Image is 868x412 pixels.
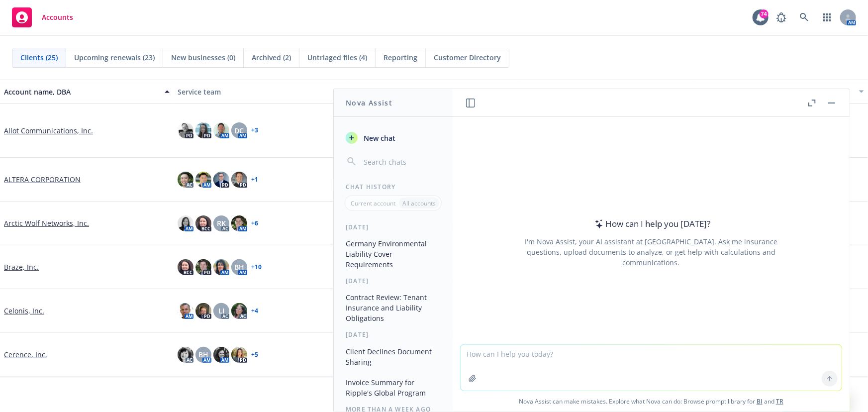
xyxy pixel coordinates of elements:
a: + 3 [251,127,258,133]
img: photo [231,172,247,188]
span: Upcoming renewals (23) [74,52,155,63]
span: RK [217,218,226,228]
div: Account name, DBA [4,87,159,97]
div: Service team [178,87,343,97]
div: [DATE] [334,223,453,231]
a: Braze, Inc. [4,262,39,272]
img: photo [213,259,229,275]
div: Closest renewal date [698,87,853,97]
span: LI [218,306,224,316]
span: Archived (2) [252,52,291,63]
p: Current account [351,199,395,207]
button: Invoice Summary for Ripple's Global Program [342,374,445,401]
div: I'm Nova Assist, your AI assistant at [GEOGRAPHIC_DATA]. Ask me insurance questions, upload docum... [511,236,791,268]
span: BH [198,349,208,360]
a: Allot Communications, Inc. [4,125,93,136]
img: photo [178,303,193,319]
span: Customer Directory [434,52,501,63]
img: photo [178,122,193,138]
img: photo [178,172,193,188]
a: + 1 [251,177,258,183]
a: Report a Bug [772,7,791,27]
img: photo [195,172,211,188]
a: BI [757,397,763,406]
img: photo [213,347,229,363]
a: Celonis, Inc. [4,306,44,316]
button: New chat [342,129,445,147]
button: Active policies [347,80,521,103]
a: Switch app [817,7,837,27]
a: Arctic Wolf Networks, Inc. [4,218,89,228]
img: photo [195,215,211,231]
div: [DATE] [334,277,453,285]
span: Untriaged files (4) [307,52,367,63]
a: Search [794,7,814,27]
div: Total premiums [525,87,679,97]
img: photo [213,122,229,138]
img: photo [178,347,193,363]
button: Closest renewal date [694,80,868,103]
div: 74 [760,9,769,18]
img: photo [213,172,229,188]
button: Contract Review: Tenant Insurance and Liability Obligations [342,289,445,326]
button: Total premiums [521,80,694,103]
img: photo [231,347,247,363]
span: New chat [362,133,395,143]
a: + 10 [251,264,262,270]
span: Reporting [384,52,417,63]
h1: Nova Assist [346,98,392,108]
img: photo [195,259,211,275]
button: Germany Environmental Liability Cover Requirements [342,235,445,273]
a: + 6 [251,220,258,226]
a: Cerence, Inc. [4,349,47,360]
img: photo [178,215,193,231]
img: photo [195,122,211,138]
div: How can I help you [DATE]? [592,217,711,230]
span: Clients (25) [20,52,58,63]
div: Active policies [351,87,517,97]
a: + 4 [251,308,258,314]
button: Service team [174,80,347,103]
div: [DATE] [334,330,453,339]
a: ALTERA CORPORATION [4,174,81,185]
div: Chat History [334,183,453,191]
span: Nova Assist can make mistakes. Explore what Nova can do: Browse prompt library for and [457,391,846,412]
button: Client Declines Document Sharing [342,343,445,370]
a: Accounts [8,3,77,31]
img: photo [195,303,211,319]
a: + 5 [251,352,258,358]
span: DC [235,125,244,136]
img: photo [178,259,193,275]
a: TR [776,397,783,406]
span: Accounts [42,13,73,21]
span: BH [234,262,244,272]
input: Search chats [362,155,441,169]
span: New businesses (0) [171,52,235,63]
img: photo [231,215,247,231]
img: photo [231,303,247,319]
p: All accounts [402,199,436,207]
